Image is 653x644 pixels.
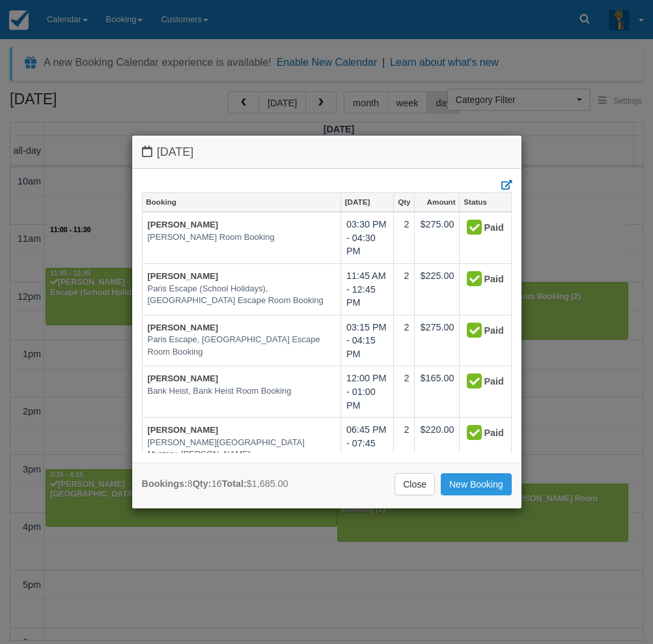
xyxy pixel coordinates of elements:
strong: Total: [222,478,247,489]
div: Paid [465,269,494,290]
a: Booking [143,193,340,211]
td: $225.00 [415,263,460,315]
em: Bank Heist, Bank Heist Room Booking [148,385,335,398]
a: [PERSON_NAME] [148,373,219,383]
td: $275.00 [415,315,460,366]
td: 06:45 PM - 07:45 PM [340,418,393,478]
td: 03:30 PM - 04:30 PM [340,212,393,263]
strong: Bookings: [142,478,188,489]
td: $220.00 [415,418,460,478]
a: New Booking [441,473,512,495]
td: 03:15 PM - 04:15 PM [340,315,393,366]
a: [PERSON_NAME] [148,425,219,435]
td: 2 [394,212,415,263]
div: Paid [465,321,494,342]
a: [PERSON_NAME] [148,271,219,281]
a: Status [460,193,510,211]
em: [PERSON_NAME] Room Booking [148,231,335,244]
td: 12:00 PM - 01:00 PM [340,366,393,418]
td: 2 [394,418,415,478]
div: Paid [465,218,494,239]
td: 2 [394,263,415,315]
td: $275.00 [415,212,460,263]
em: [PERSON_NAME][GEOGRAPHIC_DATA] Mystery, [PERSON_NAME][GEOGRAPHIC_DATA] Mystery Room Booking [148,437,335,473]
strong: Qty: [193,478,212,489]
a: [PERSON_NAME] [148,220,219,229]
em: Paris Escape, [GEOGRAPHIC_DATA] Escape Room Booking [148,334,335,358]
td: $165.00 [415,366,460,418]
div: Paid [465,423,494,444]
td: 11:45 AM - 12:45 PM [340,263,393,315]
a: Close [395,473,435,495]
em: Paris Escape (School Holidays), [GEOGRAPHIC_DATA] Escape Room Booking [148,283,335,307]
td: 2 [394,315,415,366]
div: 8 16 $1,685.00 [142,477,288,491]
a: Amount [415,193,459,211]
a: [DATE] [341,193,393,211]
td: 2 [394,366,415,418]
a: Qty [394,193,414,211]
div: Paid [465,372,494,392]
h4: [DATE] [142,145,512,159]
a: [PERSON_NAME] [148,323,219,332]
